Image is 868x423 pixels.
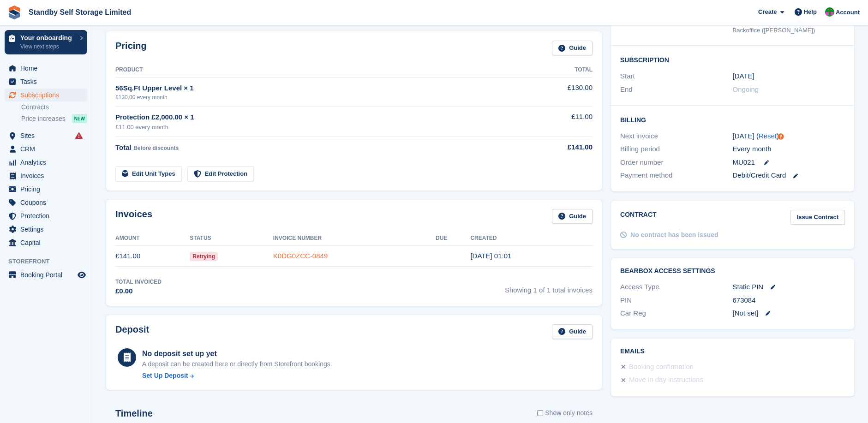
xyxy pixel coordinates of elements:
div: Booked [620,15,732,35]
a: Standby Self Storage Limited [25,5,135,20]
a: menu [5,236,87,249]
a: Set Up Deposit [142,371,332,381]
span: Account [836,8,860,17]
a: Guide [552,209,593,224]
div: Debit/Credit Card [733,170,845,181]
td: £130.00 [520,77,593,107]
div: Booking confirmation [629,362,694,373]
th: Product [115,63,520,77]
div: No contract has been issued [630,230,718,240]
div: [DATE] ( ) [733,131,845,142]
a: Issue Contract [790,210,845,225]
div: End [620,84,732,95]
span: Showing 1 of 1 total invoices [505,278,593,297]
a: Contracts [21,103,87,112]
div: Move in day instructions [629,375,703,386]
span: Subscriptions [20,89,76,101]
span: Pricing [20,183,76,196]
div: Set Up Deposit [142,371,188,381]
div: 673084 [733,295,845,306]
span: Help [804,7,817,17]
div: Access Type [620,282,732,292]
label: Show only notes [537,408,593,418]
th: Due [436,231,470,246]
th: Total [520,63,593,77]
th: Created [470,231,593,246]
div: Backoffice ([PERSON_NAME]) [733,26,845,35]
h2: Billing [620,115,845,124]
span: Booking Portal [20,268,76,281]
div: No deposit set up yet [142,348,332,359]
i: Smart entry sync failures have occurred [75,132,83,139]
span: Analytics [20,156,76,169]
a: menu [5,156,87,169]
span: Retrying [190,252,218,261]
a: menu [5,75,87,88]
span: Storefront [8,257,92,266]
div: Tooltip anchor [777,132,785,141]
div: Payment method [620,170,732,181]
div: Static PIN [733,282,845,292]
a: Your onboarding View next steps [5,30,87,54]
a: menu [5,183,87,196]
a: K0DG0ZCC-0849 [273,252,328,260]
div: £130.00 every month [115,93,520,101]
span: Protection [20,209,76,222]
td: £141.00 [115,246,190,267]
span: MU021 [733,157,755,168]
a: menu [5,268,87,281]
div: 56Sq.Ft Upper Level × 1 [115,83,520,94]
span: Home [20,62,76,75]
div: Car Reg [620,308,732,319]
div: £0.00 [115,286,162,297]
h2: Contract [620,210,657,225]
span: Settings [20,223,76,236]
a: Guide [552,41,593,56]
div: £141.00 [520,142,593,153]
div: NEW [72,114,87,123]
div: Protection £2,000.00 × 1 [115,112,520,123]
a: menu [5,223,87,236]
a: menu [5,196,87,209]
a: Price increases NEW [21,113,87,124]
input: Show only notes [537,408,543,418]
div: [Not set] [733,308,845,319]
div: Order number [620,157,732,168]
time: 2025-09-26 00:00:00 UTC [733,71,754,82]
h2: Emails [620,348,845,355]
h2: BearBox Access Settings [620,268,845,275]
h2: Pricing [115,41,147,56]
div: Billing period [620,144,732,155]
h2: Subscription [620,55,845,64]
th: Amount [115,231,190,246]
span: Sites [20,129,76,142]
span: Capital [20,236,76,249]
a: Edit Unit Types [115,166,182,181]
a: menu [5,169,87,182]
p: Your onboarding [20,35,75,41]
h2: Timeline [115,408,153,419]
a: Edit Protection [187,166,254,181]
th: Status [190,231,273,246]
time: 2025-09-26 00:01:00 UTC [470,252,511,260]
th: Invoice Number [273,231,436,246]
div: Total Invoiced [115,278,162,286]
a: Reset [759,132,777,140]
h2: Invoices [115,209,152,224]
span: Coupons [20,196,76,209]
a: menu [5,143,87,155]
span: Before discounts [133,145,179,151]
div: Next invoice [620,131,732,142]
span: CRM [20,143,76,155]
td: £11.00 [520,107,593,137]
a: menu [5,129,87,142]
p: A deposit can be created here or directly from Storefront bookings. [142,359,332,369]
a: menu [5,89,87,101]
p: View next steps [20,42,75,51]
img: Michelle Mustoe [825,7,834,17]
div: PIN [620,295,732,306]
div: £11.00 every month [115,123,520,132]
span: Ongoing [733,85,759,93]
a: Guide [552,324,593,340]
div: Every month [733,144,845,155]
